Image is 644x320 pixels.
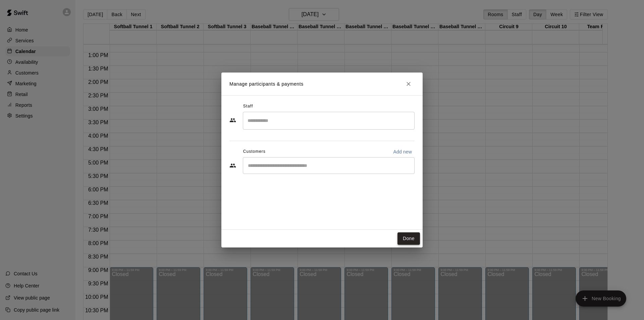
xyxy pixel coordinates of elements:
div: Start typing to search customers... [243,157,415,174]
button: Add new [390,146,415,157]
svg: Customers [229,162,236,169]
p: Manage participants & payments [229,81,304,88]
div: Search staff [243,112,415,130]
span: Staff [243,101,253,112]
span: Customers [243,146,266,157]
button: Done [397,232,420,245]
button: Close [402,78,415,90]
p: Add new [393,148,412,155]
svg: Staff [229,117,236,124]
